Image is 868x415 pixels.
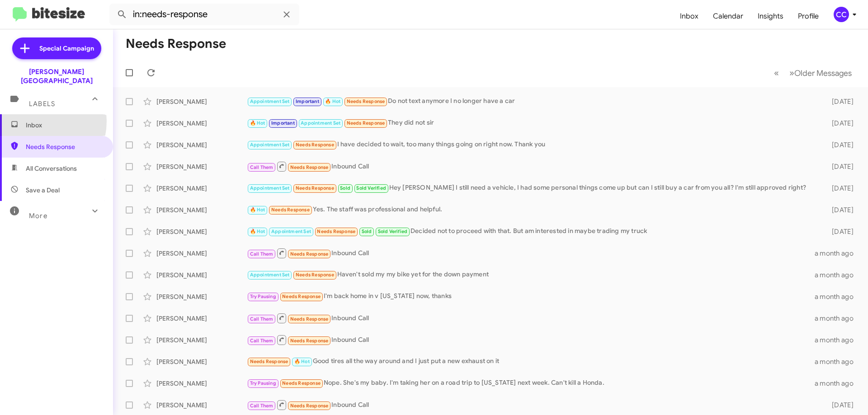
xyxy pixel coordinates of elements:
div: [PERSON_NAME] [156,119,247,128]
span: Call Them [250,338,274,344]
span: Needs Response [296,142,334,148]
a: Profile [791,3,826,29]
span: 🔥 Hot [250,120,265,126]
span: Try Pausing [250,294,276,299]
div: Nope. She's my baby. I'm taking her on a road trip to [US_STATE] next week. Can't kill a Honda. [247,378,815,388]
a: Calendar [706,3,750,29]
div: [DATE] [817,140,861,149]
span: Appointment Set [250,142,290,148]
div: [PERSON_NAME] [156,357,247,366]
div: [PERSON_NAME] [156,401,247,410]
span: Try Pausing [250,380,276,386]
span: » [789,67,794,79]
span: Inbox [26,121,103,130]
div: CC [834,7,849,22]
span: Needs Response [26,142,103,151]
div: [PERSON_NAME] [156,336,247,345]
div: [PERSON_NAME] [156,184,247,193]
span: 🔥 Hot [325,98,340,104]
div: Yes. The staff was professional and helpful. [247,205,817,215]
h1: Needs Response [126,37,226,51]
span: Needs Response [290,316,329,322]
span: Appointment Set [250,98,290,104]
div: [PERSON_NAME] [156,205,247,214]
span: Appointment Set [271,228,311,234]
div: Good tires all the way around and I just put a new exhaust on it [247,356,815,367]
button: Previous [769,64,784,82]
div: a month ago [815,270,861,280]
div: [DATE] [817,97,861,106]
span: Call Them [250,403,274,409]
div: a month ago [815,249,861,258]
div: Inbound Call [247,312,815,324]
div: [PERSON_NAME] [156,97,247,106]
div: a month ago [815,314,861,323]
a: Special Campaign [12,37,101,59]
span: All Conversations [26,164,77,173]
div: I'm back home in v [US_STATE] now, thanks [247,291,815,302]
div: a month ago [815,357,861,366]
span: Needs Response [347,120,385,126]
div: a month ago [815,379,861,388]
span: Needs Response [290,251,329,257]
span: Important [271,120,295,126]
span: Important [296,98,319,104]
div: [PERSON_NAME] [156,292,247,301]
span: Needs Response [282,294,321,299]
span: 🔥 Hot [250,228,265,234]
div: [PERSON_NAME] [156,314,247,323]
span: Call Them [250,164,274,170]
nav: Page navigation example [769,64,857,82]
div: Inbound Call [247,334,815,345]
span: Call Them [250,316,274,322]
button: Next [784,64,857,82]
div: [PERSON_NAME] [156,227,247,236]
a: Insights [750,3,791,29]
span: Appointment Set [250,185,290,191]
span: Sold Verified [378,228,408,234]
button: CC [826,7,858,22]
span: Needs Response [296,185,334,191]
span: Call Them [250,251,274,257]
div: [DATE] [817,184,861,193]
div: I have decided to wait, too many things going on right now. Thank you [247,140,817,150]
div: [DATE] [817,162,861,171]
span: Needs Response [290,164,329,170]
div: [PERSON_NAME] [156,270,247,280]
span: Needs Response [250,359,288,364]
span: « [774,67,779,79]
span: Needs Response [296,272,334,278]
div: [DATE] [817,205,861,214]
a: Inbox [673,3,706,29]
span: Special Campaign [39,44,94,53]
span: 🔥 Hot [294,359,310,364]
span: Sold [340,185,350,191]
span: Appointment Set [250,272,290,278]
div: [DATE] [817,401,861,410]
div: Inbound Call [247,161,817,172]
span: Needs Response [317,228,355,234]
div: [PERSON_NAME] [156,162,247,171]
span: Needs Response [271,207,310,213]
span: 🔥 Hot [250,207,265,213]
span: Older Messages [794,68,852,78]
span: Save a Deal [26,186,60,195]
span: Sold [362,228,372,234]
div: a month ago [815,292,861,301]
div: Do not text anymore I no longer have a car [247,96,817,107]
div: [PERSON_NAME] [156,140,247,149]
div: [PERSON_NAME] [156,249,247,258]
div: [PERSON_NAME] [156,379,247,388]
input: Search [109,4,299,25]
span: More [29,212,47,220]
span: Labels [29,100,55,108]
span: Needs Response [282,380,321,386]
span: Needs Response [290,403,329,409]
div: a month ago [815,336,861,345]
div: Decided not to proceed with that. But am interested in maybe trading my truck [247,226,817,237]
span: Needs Response [347,98,385,104]
div: Inbound Call [247,247,815,259]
